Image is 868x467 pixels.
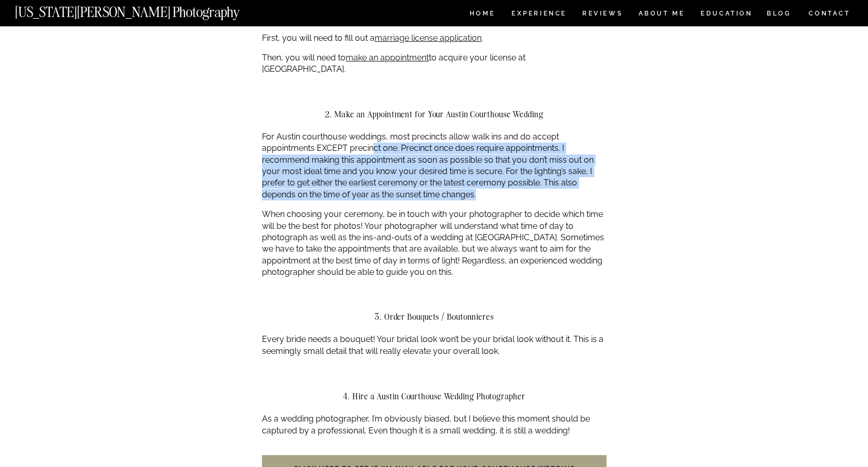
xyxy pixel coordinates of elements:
h2: 4. Hire a Austin Courthouse Wedding Photographer [262,392,607,401]
p: Every bride needs a bouquet! Your bridal look won’t be your bridal look without it. This is a see... [262,334,607,357]
p: First, you will need to fill out a . [262,33,607,44]
p: As a wedding photographer, I’m obviously biased, but I believe this moment should be captured by ... [262,413,607,437]
p: When choosing your ceremony, be in touch with your photographer to decide which time will be the ... [262,209,607,278]
p: Then, you will need to to acquire your license at [GEOGRAPHIC_DATA]. [262,52,607,75]
a: EDUCATION [700,10,754,19]
p: First things first, you will need to acquire your license to wed. You can get more information on... [262,1,607,24]
a: Experience [512,10,566,19]
a: ABOUT ME [638,10,685,19]
a: BLOG [767,10,792,19]
a: marriage license application [375,33,482,43]
a: REVIEWS [582,10,621,19]
a: courthouse website [463,13,539,23]
a: make an appointment [346,53,429,63]
a: CONTACT [808,8,851,19]
h2: 3. Order Bouquets / Boutonnieres [262,312,607,321]
p: For Austin courthouse weddings, most precincts allow walk ins and do accept appointments EXCEPT p... [262,131,607,200]
h2: 2. Make an Appointment for Your Austin Courthouse Wedding [262,110,607,119]
a: HOME [468,10,497,19]
a: [US_STATE][PERSON_NAME] Photography [15,5,274,14]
